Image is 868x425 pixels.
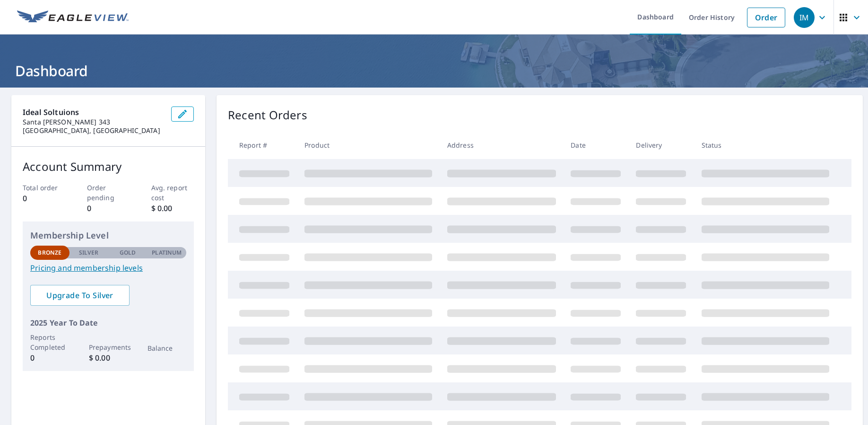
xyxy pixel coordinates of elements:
p: Prepayments [89,342,128,352]
p: Total order [23,183,66,193]
p: Gold [120,248,136,257]
th: Report # [228,131,297,159]
p: Balance [148,343,187,353]
th: Address [440,131,564,159]
p: 0 [87,203,130,214]
div: IM [794,7,815,28]
th: Status [694,131,837,159]
p: Santa [PERSON_NAME] 343 [23,118,164,126]
th: Delivery [628,131,694,159]
p: [GEOGRAPHIC_DATA], [GEOGRAPHIC_DATA] [23,126,164,135]
img: EV Logo [17,10,129,25]
p: $ 0.00 [151,203,194,214]
p: Silver [79,248,99,257]
p: Ideal Soltuions [23,106,164,118]
p: Account Summary [23,158,194,175]
p: Platinum [152,248,182,257]
p: Reports Completed [30,332,69,352]
a: Order [747,8,785,27]
a: Upgrade To Silver [30,285,130,306]
p: $ 0.00 [89,352,128,363]
p: Bronze [38,248,61,257]
p: Recent Orders [228,106,307,124]
h1: Dashboard [11,61,857,80]
p: Membership Level [30,229,186,242]
th: Product [297,131,440,159]
p: 0 [23,193,66,204]
p: 2025 Year To Date [30,317,186,328]
span: Upgrade To Silver [38,290,122,301]
a: Pricing and membership levels [30,262,186,274]
p: Avg. report cost [151,183,194,203]
p: 0 [30,352,69,363]
p: Order pending [87,183,130,203]
th: Date [563,131,628,159]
